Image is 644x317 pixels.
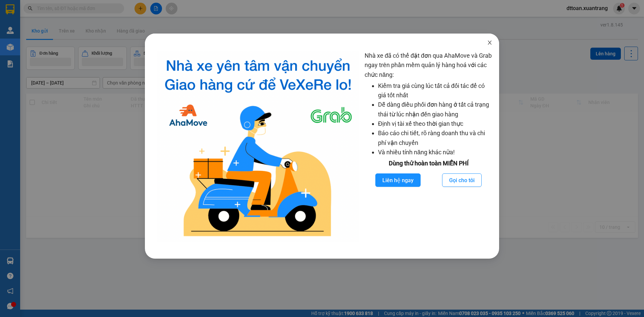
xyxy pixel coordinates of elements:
[378,128,492,148] li: Báo cáo chi tiết, rõ ràng doanh thu và chi phí vận chuyển
[378,148,492,157] li: Và nhiều tính năng khác nữa!
[375,173,421,187] button: Liên hệ ngay
[382,176,414,184] span: Liên hệ ngay
[487,40,492,45] span: close
[157,51,359,242] img: logo
[378,81,492,100] li: Kiểm tra giá cùng lúc tất cả đối tác để có giá tốt nhất
[365,159,492,168] div: Dùng thử hoàn toàn MIỄN PHÍ
[480,34,499,52] button: Close
[442,173,482,187] button: Gọi cho tôi
[449,176,475,184] span: Gọi cho tôi
[378,119,492,128] li: Định vị tài xế theo thời gian thực
[378,100,492,119] li: Dễ dàng điều phối đơn hàng ở tất cả trạng thái từ lúc nhận đến giao hàng
[365,51,492,242] div: Nhà xe đã có thể đặt đơn qua AhaMove và Grab ngay trên phần mềm quản lý hàng hoá với các chức năng:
